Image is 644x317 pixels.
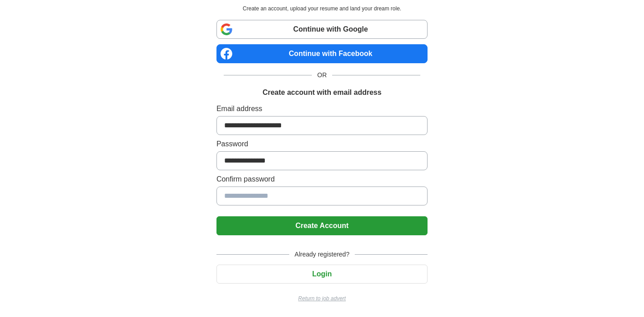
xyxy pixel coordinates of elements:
button: Login [216,265,428,284]
a: Continue with Facebook [216,44,428,63]
h1: Create account with email address [263,87,381,98]
a: Continue with Google [216,20,428,39]
span: OR [312,70,332,80]
label: Email address [216,103,428,114]
a: Login [216,270,428,278]
span: Already registered? [289,250,355,259]
label: Password [216,139,428,149]
a: Return to job advert [216,294,428,303]
p: Create an account, upload your resume and land your dream role. [218,5,426,13]
label: Confirm password [216,174,428,185]
button: Create Account [216,216,428,235]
